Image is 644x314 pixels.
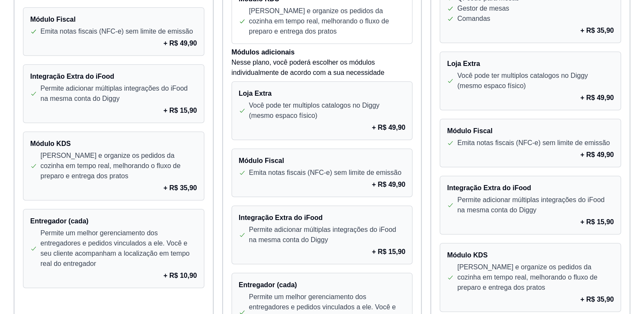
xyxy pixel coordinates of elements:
[457,71,614,91] p: Você pode ter multiplos catalogos no Diggy (mesmo espaco físico)
[30,139,197,149] h4: Módulo KDS
[372,180,406,190] p: + R$ 49,90
[249,168,401,178] p: Emita notas fiscais (NFC-e) sem limite de emissão
[580,150,614,160] p: + R$ 49,90
[580,294,614,305] p: + R$ 35,90
[457,195,614,215] p: Permite adicionar múltiplas integrações do iFood na mesma conta do Diggy
[239,280,406,290] h4: Entregador (cada)
[163,183,197,193] p: + R$ 35,90
[40,228,197,269] p: Permite um melhor gerenciamento dos entregadores e pedidos vinculados a ele. Você e seu cliente a...
[30,216,197,226] h4: Entregador (cada)
[249,100,406,121] p: Você pode ter multiplos catalogos no Diggy (mesmo espaco físico)
[163,271,197,281] p: + R$ 10,90
[40,151,197,181] p: [PERSON_NAME] e organize os pedidos da cozinha em tempo real, melhorando o fluxo de preparo e ent...
[457,138,610,148] p: Emita notas fiscais (NFC-e) sem limite de emissão
[163,38,197,49] p: + R$ 49,90
[447,250,614,260] h4: Módulo KDS
[232,47,413,57] h4: Módulos adicionais
[580,26,614,36] p: + R$ 35,90
[580,217,614,227] p: + R$ 15,90
[447,59,614,69] h4: Loja Extra
[447,126,614,136] h4: Módulo Fiscal
[249,6,406,37] p: [PERSON_NAME] e organize os pedidos da cozinha em tempo real, melhorando o fluxo de preparo e ent...
[40,26,193,37] p: Emita notas fiscais (NFC-e) sem limite de emissão
[372,247,406,257] p: + R$ 15,90
[40,83,197,104] p: Permite adicionar múltiplas integrações do iFood na mesma conta do Diggy
[232,57,413,78] p: Nesse plano, você poderá escolher os módulos individualmente de acordo com a sua necessidade
[457,14,490,24] p: Comandas
[163,106,197,116] p: + R$ 15,90
[457,3,509,14] p: Gestor de mesas
[239,156,406,166] h4: Módulo Fiscal
[249,225,406,245] p: Permite adicionar múltiplas integrações do iFood na mesma conta do Diggy
[239,213,406,223] h4: Integração Extra do iFood
[30,71,197,82] h4: Integração Extra do iFood
[447,183,614,193] h4: Integração Extra do iFood
[372,123,406,133] p: + R$ 49,90
[457,262,614,293] p: [PERSON_NAME] e organize os pedidos da cozinha em tempo real, melhorando o fluxo de preparo e ent...
[239,88,406,99] h4: Loja Extra
[580,93,614,103] p: + R$ 49,90
[30,14,197,25] h4: Módulo Fiscal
